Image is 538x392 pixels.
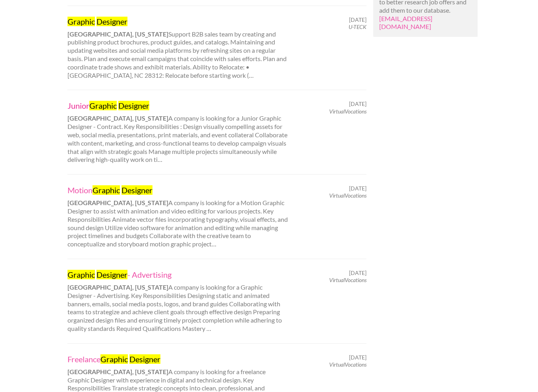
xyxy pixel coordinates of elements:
mark: Graphic [89,101,117,110]
mark: Graphic [67,17,95,26]
mark: Designer [129,354,160,364]
strong: [GEOGRAPHIC_DATA], [US_STATE] [67,114,168,122]
div: A company is looking for a Junior Graphic Designer - Contract. Key Responsibilities : Design visu... [61,100,295,164]
em: VirtualVocations [329,361,366,368]
mark: Graphic [93,185,120,195]
em: VirtualVocations [329,108,366,115]
strong: [GEOGRAPHIC_DATA], [US_STATE] [67,30,168,38]
em: VirtualVocations [329,192,366,199]
mark: Graphic [100,354,128,364]
span: [DATE] [349,100,366,108]
div: Support B2B sales team by creating and publishing product brochures, product guides, and catalogs... [61,16,295,80]
a: Graphic Designer [67,16,288,27]
a: [EMAIL_ADDRESS][DOMAIN_NAME] [379,15,432,31]
em: U-TECK [349,23,366,30]
strong: [GEOGRAPHIC_DATA], [US_STATE] [67,199,168,206]
div: A company is looking for a Motion Graphic Designer to assist with animation and video editing for... [61,185,295,248]
span: [DATE] [349,185,366,192]
mark: Designer [121,185,152,195]
a: MotionGraphic Designer [67,185,288,195]
mark: Designer [96,270,127,279]
span: [DATE] [349,354,366,361]
a: FreelanceGraphic Designer [67,354,288,364]
em: VirtualVocations [329,277,366,283]
span: [DATE] [349,269,366,277]
span: [DATE] [349,16,366,23]
div: A company is looking for a Graphic Designer - Advertising. Key Responsibilities Designing static ... [61,269,295,333]
a: JuniorGraphic Designer [67,100,288,111]
mark: Designer [118,101,149,110]
a: Graphic Designer- Advertising [67,269,288,280]
mark: Designer [96,17,127,26]
strong: [GEOGRAPHIC_DATA], [US_STATE] [67,283,168,291]
strong: [GEOGRAPHIC_DATA], [US_STATE] [67,368,168,375]
mark: Graphic [67,270,95,279]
